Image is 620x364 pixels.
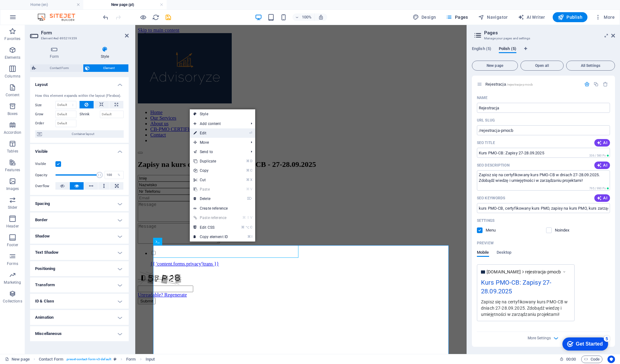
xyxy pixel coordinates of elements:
span: 336 / 580 Px [589,154,606,157]
h3: Manage your pages and settings [484,36,602,41]
nav: breadcrumb [39,356,155,363]
i: ⌘ [246,187,250,191]
h4: Border [30,212,129,227]
p: Tables [7,149,18,154]
span: Open all [523,64,561,67]
span: AI [597,196,607,201]
i: ⌘ [242,216,246,220]
span: /rejestracja-pmocb [507,83,533,86]
button: Usercentrics [607,356,615,363]
span: Publish [558,14,582,20]
input: Phone [3,163,58,170]
p: Marketing [4,280,21,285]
h4: Layout [30,77,129,88]
span: Pages [446,14,468,20]
button: AI [594,194,610,202]
button: undo [102,13,109,21]
button: Design [410,12,439,22]
span: Click to select. Double-click to edit [126,356,136,363]
h4: New page (pl) [83,1,167,8]
i: ⇧ [247,216,250,220]
button: Click here to leave preview mode and continue editing [139,13,147,21]
span: Design [413,14,436,20]
span: New page [475,64,515,67]
i: ⌥ [245,225,250,229]
i: C [250,168,252,172]
h4: Visible [30,144,129,155]
input: Rejestracja [477,148,610,158]
div: Preview [477,250,511,262]
span: Polish (5) [499,45,516,54]
a: ⌘CCopy [190,166,232,175]
h4: ID & Class [30,294,129,309]
span: Code [584,356,600,363]
p: Content [6,92,19,97]
label: Size [35,103,55,107]
img: brandmark-design-1024x0-9hnd3DRH8upCg1fFkwrsZw-2AZsLZHoHIwwvDOFSGg26Q.png [481,270,485,274]
span: More Settings [528,336,551,340]
p: Instruct search engines to exclude this page from search results. [555,227,575,233]
label: Overflow [35,182,55,190]
span: Mobile [477,249,489,257]
a: ⏎Edit [190,128,232,138]
button: Open all [520,61,564,71]
a: Style [190,109,255,119]
span: AI [597,140,607,145]
h3: Element #ed-895219359 [41,36,116,41]
div: Design (Ctrl+Alt+Y) [410,12,439,22]
i: ⏎ [249,131,252,135]
button: New page [472,61,518,71]
i: V [250,187,252,191]
input: Name [3,157,58,163]
a: Create reference [190,204,255,213]
i: ⌘ [246,168,250,172]
textarea: The text in search results and social media [477,170,610,191]
div: How this element expands within the layout (Flexbox). [35,93,124,99]
input: Company [3,150,58,157]
span: More [595,14,615,20]
input: Last part of the URL for this page [477,125,610,135]
i: C [250,225,252,229]
button: More [592,12,617,22]
p: Slider [8,205,18,210]
p: SEO Title [477,140,495,145]
i: This element is a customizable preset [114,357,116,361]
h4: Transform [30,277,129,292]
i: I [251,235,252,239]
i: Undo: Change form caption (Ctrl+Z) [102,14,109,21]
h4: Shadow [30,229,129,244]
button: Pages [443,12,470,22]
span: 00 00 [566,356,576,363]
div: Rejestracja/rejestracja-pmocb [483,82,581,86]
span: Contact Form [38,64,81,72]
span: Click to open page [485,82,533,87]
button: AI [594,162,610,169]
button: AI [594,139,610,147]
div: Get Started 5 items remaining, 0% complete [5,3,51,16]
button: 100% [292,13,315,21]
button: Element [83,64,129,72]
button: AI Writer [515,12,548,22]
i: ⌘ [246,178,250,182]
h4: Style [81,46,129,59]
i: ⌘ [241,225,245,229]
button: Container layout [35,130,124,138]
h6: 100% [302,13,312,21]
div: Zapisz się na certyfikowany kurs PMO-CB w dniach 27-28.09.2025. Zdobądź wiedzę i umiejętności w z... [481,298,571,317]
i: V [250,216,252,220]
input: Email [3,170,58,176]
button: reload [152,13,159,21]
label: Last part of the URL for this page [477,118,495,123]
span: AI [597,163,607,168]
i: On resize automatically adjust zoom level to fit chosen device. [318,14,324,20]
p: Collections [3,299,22,304]
img: Editor Logo [36,13,83,21]
h2: Form [41,30,129,36]
button: save [164,13,172,21]
a: ⌦Delete [190,194,232,203]
span: rejestracja-pmocb [525,269,561,275]
a: ⌘⇧VPaste reference [190,213,232,222]
i: Save (Ctrl+S) [165,14,172,21]
div: Settings [584,82,590,87]
p: SEO Description [477,163,509,168]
